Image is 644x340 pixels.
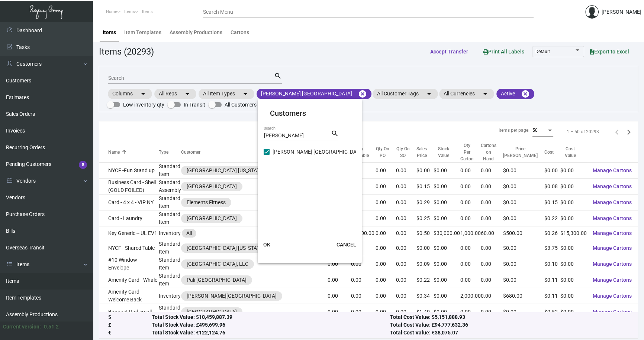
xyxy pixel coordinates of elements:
span: CANCEL [336,242,356,248]
mat-card-title: Customers [270,108,350,119]
button: OK [255,238,278,251]
span: OK [263,242,270,248]
div: 0.51.2 [44,323,59,331]
span: [PERSON_NAME] [GEOGRAPHIC_DATA] [273,147,364,156]
button: CANCEL [330,238,362,251]
mat-icon: search [331,129,338,138]
div: Current version: [3,323,41,331]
